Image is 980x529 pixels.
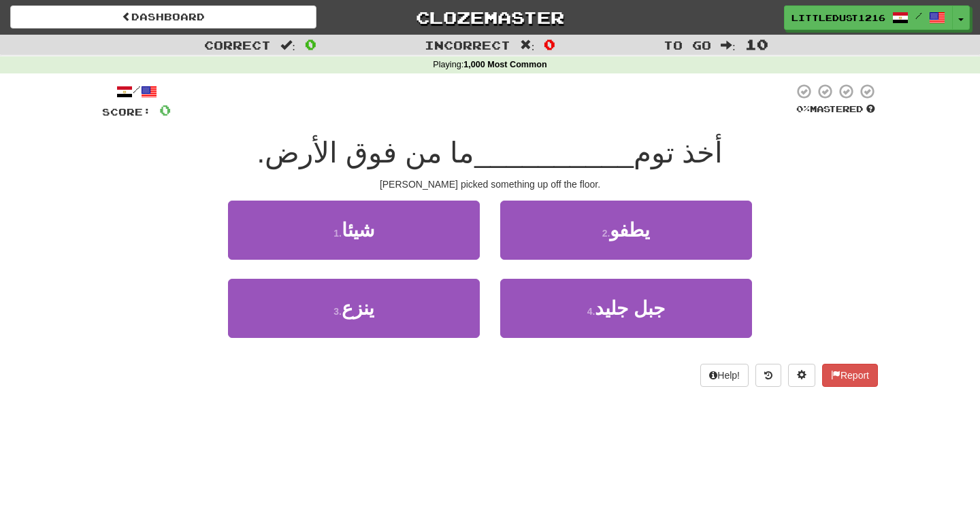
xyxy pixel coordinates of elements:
[102,177,878,191] div: [PERSON_NAME] picked something up off the floor.
[544,36,555,52] span: 0
[595,298,665,319] span: جبل جليد
[337,5,643,29] a: Clozemaster
[915,11,922,20] span: /
[280,39,295,51] span: :
[794,103,878,116] div: Mastered
[796,103,810,114] span: 0 %
[333,306,342,317] small: 3 .
[159,101,171,118] span: 0
[784,5,953,30] a: LittleDust1216 /
[745,36,768,52] span: 10
[721,39,736,51] span: :
[634,137,723,169] span: أخذ توم
[610,220,650,241] span: يطفو
[587,306,595,317] small: 4 .
[791,12,885,24] span: LittleDust1216
[333,228,342,239] small: 1 .
[257,137,475,169] span: ما من فوق الأرض.
[102,106,151,118] span: Score:
[700,364,749,387] button: Help!
[463,60,546,69] strong: 1,000 Most Common
[102,83,171,100] div: /
[822,364,878,387] button: Report
[228,279,480,338] button: 3.ينزع
[204,38,271,52] span: Correct
[425,38,510,52] span: Incorrect
[228,201,480,260] button: 1.شيئا
[755,364,781,387] button: Round history (alt+y)
[10,5,316,29] a: Dashboard
[602,228,610,239] small: 2 .
[500,279,752,338] button: 4.جبل جليد
[305,36,316,52] span: 0
[520,39,535,51] span: :
[342,298,374,319] span: ينزع
[500,201,752,260] button: 2.يطفو
[342,220,374,241] span: شيئا
[664,38,711,52] span: To go
[474,137,634,169] span: __________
